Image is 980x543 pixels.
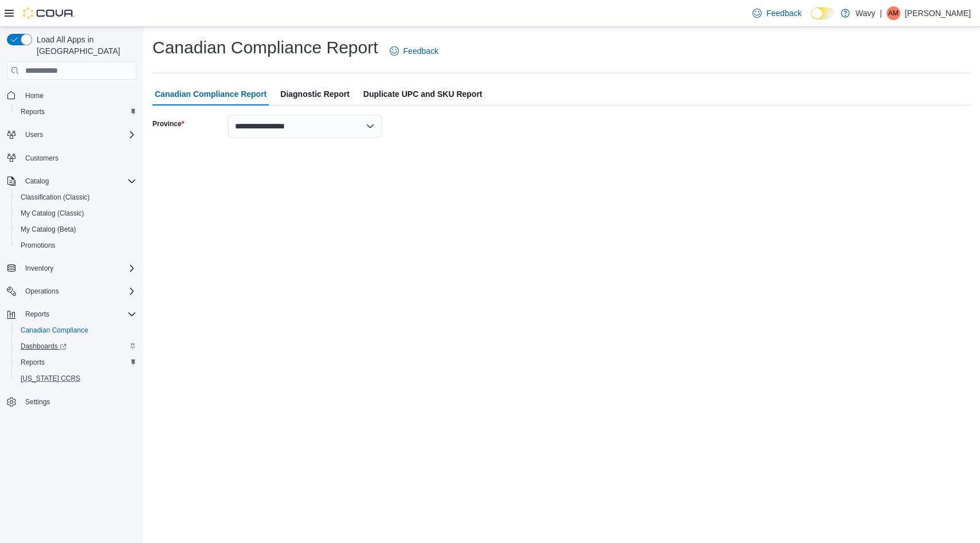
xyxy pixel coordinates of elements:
a: Promotions [16,239,60,252]
span: Promotions [16,239,136,252]
span: Catalog [25,177,49,186]
button: Reports [21,307,54,321]
span: Customers [25,154,58,163]
span: Classification (Classic) [21,193,90,202]
a: My Catalog (Beta) [16,222,81,236]
span: Operations [21,284,136,298]
a: Dashboards [11,338,141,354]
p: [PERSON_NAME] [905,6,971,20]
button: [US_STATE] CCRS [11,370,141,386]
span: Feedback [766,7,801,19]
span: Reports [16,356,136,369]
span: Dashboards [21,342,66,351]
button: Reports [11,354,141,370]
button: Users [21,128,48,142]
button: Inventory [2,260,141,276]
span: My Catalog (Beta) [16,222,136,236]
p: Wavy [856,6,875,20]
span: My Catalog (Classic) [21,209,84,218]
span: Settings [21,394,136,409]
span: Washington CCRS [16,372,136,385]
button: Catalog [2,173,141,189]
a: Home [21,89,48,103]
span: Settings [25,397,50,407]
button: Customers [2,150,141,166]
span: Canadian Compliance [16,323,136,337]
span: Feedback [403,45,438,57]
div: Alexander McCarthy [887,6,900,20]
span: Operations [25,287,59,296]
button: Home [2,87,141,103]
span: Inventory [21,261,136,275]
a: Feedback [748,2,806,25]
a: Canadian Compliance [16,323,93,337]
span: Inventory [25,264,53,273]
a: Customers [21,151,63,165]
a: [US_STATE] CCRS [16,372,85,385]
span: Duplicate UPC and SKU Report [363,83,483,106]
button: Reports [2,306,141,322]
span: Promotions [21,241,56,250]
span: Canadian Compliance [21,326,88,335]
button: Users [2,127,141,143]
h1: Canadian Compliance Report [152,36,378,59]
nav: Complex example [7,82,136,440]
span: Reports [21,307,136,321]
button: My Catalog (Classic) [11,205,141,221]
button: My Catalog (Beta) [11,221,141,237]
span: Users [21,128,136,142]
span: Catalog [21,174,136,188]
span: Dashboards [16,339,136,353]
button: Inventory [21,261,58,275]
label: Province [152,119,184,128]
button: Operations [21,284,64,298]
span: Classification (Classic) [16,190,136,204]
span: Home [25,91,44,100]
button: Catalog [21,174,53,188]
button: Settings [2,393,141,410]
button: Canadian Compliance [11,322,141,338]
span: AM [888,6,899,20]
span: My Catalog (Beta) [21,225,76,234]
img: Cova [23,7,75,19]
a: Classification (Classic) [16,190,95,204]
p: | [880,6,882,20]
input: Dark Mode [811,7,835,19]
span: Customers [21,151,136,165]
button: Reports [11,104,141,120]
button: Promotions [11,237,141,253]
span: Diagnostic Report [280,83,350,106]
span: Load All Apps in [GEOGRAPHIC_DATA] [32,34,136,57]
a: Feedback [385,40,443,62]
span: Canadian Compliance Report [155,83,266,106]
span: My Catalog (Classic) [16,206,136,220]
span: Reports [16,105,136,119]
a: Settings [21,395,54,409]
span: Home [21,88,136,102]
button: Classification (Classic) [11,189,141,205]
span: [US_STATE] CCRS [21,374,80,383]
span: Reports [25,310,49,319]
a: My Catalog (Classic) [16,206,89,220]
span: Reports [21,107,45,116]
span: Reports [21,358,45,367]
a: Dashboards [16,339,71,353]
a: Reports [16,356,49,369]
button: Operations [2,283,141,299]
a: Reports [16,105,49,119]
span: Users [25,130,43,139]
